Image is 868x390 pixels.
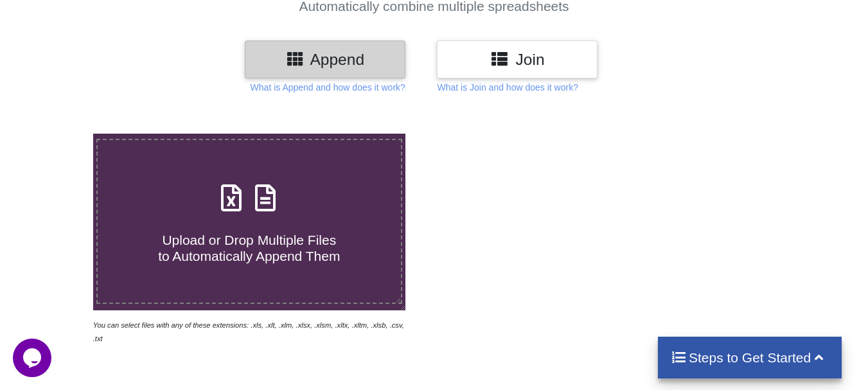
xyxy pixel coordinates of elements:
span: Upload or Drop Multiple Files to Automatically Append Them [158,233,340,263]
h3: Append [254,50,396,69]
h4: Steps to Get Started [671,350,829,366]
p: What is Join and how does it work? [437,81,578,94]
h3: Join [447,50,588,69]
i: You can select files with any of these extensions: .xls, .xlt, .xlm, .xlsx, .xlsm, .xltx, .xltm, ... [93,321,404,342]
iframe: chat widget [13,339,54,377]
p: What is Append and how does it work? [251,81,405,94]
